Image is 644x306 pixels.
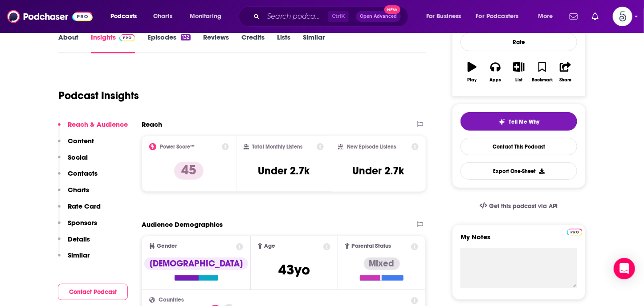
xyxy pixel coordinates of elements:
div: [DEMOGRAPHIC_DATA] [144,258,248,270]
div: Open Intercom Messenger [614,258,635,279]
label: My Notes [461,233,577,248]
span: For Business [426,10,461,23]
h2: Audience Demographics [142,220,223,229]
h1: Podcast Insights [58,89,139,102]
p: Reach & Audience [68,120,128,129]
img: User Profile [613,7,632,26]
span: Charts [153,10,172,23]
a: Pro website [567,227,583,236]
img: tell me why sparkle [498,118,505,125]
h2: Total Monthly Listens [253,144,303,150]
button: Similar [58,251,90,267]
div: Search podcasts, credits, & more... [247,6,417,27]
span: 43 yo [278,261,310,278]
button: open menu [420,9,473,24]
a: Episodes132 [147,33,191,53]
a: InsightsPodchaser Pro [91,33,135,53]
button: Apps [484,56,507,88]
div: Play [468,77,477,83]
img: Podchaser Pro [567,229,583,236]
div: 132 [181,34,191,40]
a: Similar [303,33,325,53]
img: Podchaser Pro [119,34,135,41]
a: Get this podcast via API [473,195,565,217]
button: Social [58,153,88,169]
a: About [58,33,78,53]
p: Charts [68,185,89,194]
a: Lists [277,33,290,53]
h3: Under 2.7k [353,164,404,177]
button: Play [461,56,484,88]
span: Get this podcast via API [489,202,558,210]
p: Details [68,235,90,243]
div: Mixed [364,258,400,270]
span: Monitoring [190,10,221,23]
button: Contact Podcast [58,284,128,300]
button: Open AdvancedNew [356,11,401,22]
div: Bookmark [532,77,553,83]
span: Parental Status [351,243,391,249]
h2: New Episode Listens [347,144,396,150]
span: Open Advanced [360,14,397,19]
h2: Reach [142,120,162,129]
button: Charts [58,185,89,202]
span: Ctrl K [328,11,349,22]
button: Reach & Audience [58,120,128,137]
button: Export One-Sheet [461,162,577,180]
span: Podcasts [110,10,137,23]
span: New [384,5,400,14]
p: Sponsors [68,218,97,227]
span: Age [264,243,275,249]
button: Show profile menu [613,7,632,26]
div: List [515,77,522,83]
a: Show notifications dropdown [588,9,602,24]
button: List [507,56,530,88]
button: Details [58,235,90,251]
img: Podchaser - Follow, Share and Rate Podcasts [7,8,93,25]
button: tell me why sparkleTell Me Why [461,112,577,131]
button: open menu [470,9,532,24]
p: Content [68,137,94,145]
a: Show notifications dropdown [566,9,581,24]
p: Rate Card [68,202,101,210]
h2: Power Score™ [160,144,195,150]
span: Countries [159,297,184,303]
p: Contacts [68,169,98,177]
span: Gender [157,243,177,249]
button: Rate Card [58,202,101,218]
button: open menu [104,9,148,24]
button: Sponsors [58,218,97,235]
h3: Under 2.7k [258,164,310,177]
button: Content [58,137,94,153]
button: open menu [183,9,233,24]
span: Logged in as Spiral5-G2 [613,7,632,26]
div: Apps [490,77,501,83]
button: Contacts [58,169,98,185]
button: Share [554,56,577,88]
div: Share [559,77,571,83]
button: Bookmark [530,56,554,88]
div: Rate [461,33,577,51]
span: Tell Me Why [509,118,540,125]
input: Search podcasts, credits, & more... [263,9,328,24]
a: Credits [241,33,265,53]
p: Similar [68,251,90,259]
a: Reviews [203,33,229,53]
p: Social [68,153,88,161]
button: open menu [532,9,564,24]
span: More [538,10,553,23]
a: Contact This Podcast [461,138,577,155]
span: For Podcasters [476,10,519,23]
p: 45 [174,162,204,180]
a: Charts [147,9,178,24]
